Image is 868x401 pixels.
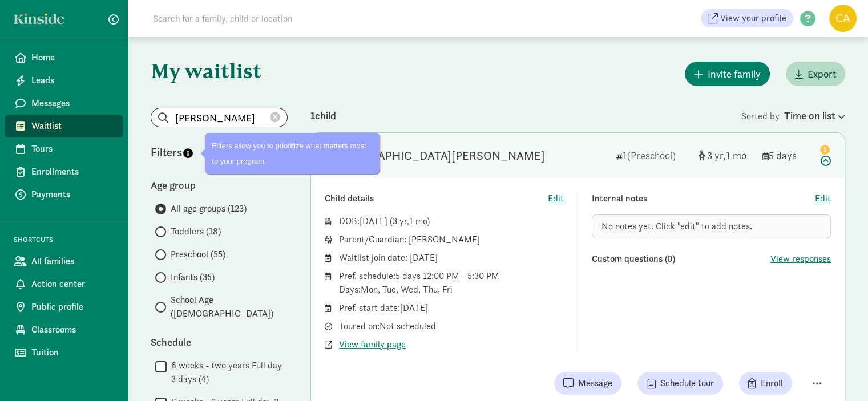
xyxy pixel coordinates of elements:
div: DOB: ( ) [339,214,564,228]
span: Toddlers (18) [171,225,221,238]
span: Home [31,51,114,64]
a: Tuition [5,341,123,364]
a: Messages [5,92,123,115]
span: No notes yet. Click "edit" to add notes. [601,220,752,232]
span: Preschool (55) [171,248,225,261]
span: 1 [726,149,746,162]
button: Edit [548,192,564,205]
div: Pref. start date: [DATE] [339,301,564,315]
span: Schedule tour [660,376,714,390]
span: (Preschool) [627,149,676,162]
span: View your profile [720,11,786,25]
button: View responses [770,252,831,266]
button: View family page [339,338,406,351]
iframe: Chat Widget [811,346,868,401]
button: Message [554,372,621,395]
span: All families [31,254,114,268]
a: Home [5,46,123,69]
div: Pref. schedule: 5 days 12:00 PM - 5:30 PM Days: Mon, Tue, Wed, Thu, Fri [339,269,564,297]
button: Export [786,62,845,86]
a: Public profile [5,295,123,318]
div: [object Object] [699,148,753,163]
label: 6 weeks - two years Full day 3 days (4) [167,359,288,386]
a: Action center [5,273,123,295]
a: Payments [5,183,123,206]
span: Enroll [761,376,783,390]
div: Schedule [151,334,288,350]
a: Tours [5,137,123,160]
a: Enrollments [5,160,123,183]
div: Time on list [784,108,845,123]
div: Waitlist join date: [DATE] [339,251,564,265]
div: Age group [151,177,288,193]
span: Classrooms [31,323,114,337]
span: Payments [31,188,114,201]
span: Action center [31,277,114,291]
span: Message [578,376,612,390]
input: Search list... [151,108,287,127]
a: Waitlist [5,115,123,137]
span: Leads [31,74,114,87]
span: Public profile [31,300,114,314]
div: 1 [616,148,689,163]
h1: My waitlist [151,59,288,82]
span: [DATE] [360,215,387,227]
div: 1 child [310,108,741,123]
button: Invite family [685,62,770,86]
div: Filters [151,144,219,161]
div: Child details [325,192,548,205]
div: Cristian Flowers [325,147,545,165]
span: School Age ([DEMOGRAPHIC_DATA]) [171,293,288,321]
a: Leads [5,69,123,92]
span: All age groups (123) [171,202,247,216]
span: Tours [31,142,114,156]
div: Toured on: Not scheduled [339,319,564,333]
span: Infants (35) [171,270,215,284]
span: Enrollments [31,165,114,179]
div: Parent/Guardian: [PERSON_NAME] [339,233,564,246]
a: All families [5,250,123,273]
span: Messages [31,96,114,110]
div: Internal notes [592,192,815,205]
div: 5 days [762,148,808,163]
span: Tuition [31,346,114,359]
button: Schedule tour [637,372,723,395]
span: Export [808,66,836,82]
span: 1 [409,215,427,227]
a: Classrooms [5,318,123,341]
a: View your profile [701,9,793,27]
div: Sorted by [741,108,845,123]
span: Invite family [708,66,761,82]
input: Search for a family, child or location [146,7,466,30]
button: Edit [815,192,831,205]
span: 3 [393,215,409,227]
span: 3 [707,149,726,162]
div: Custom questions (0) [592,252,770,266]
button: Enroll [739,372,792,395]
span: Waitlist [31,119,114,133]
